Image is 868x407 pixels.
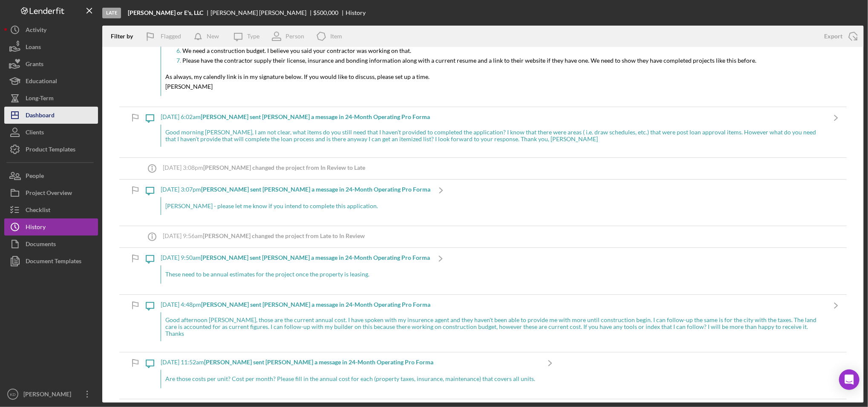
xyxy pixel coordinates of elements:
div: [PERSON_NAME] [PERSON_NAME] [211,9,314,16]
div: Item [330,33,342,40]
button: KD[PERSON_NAME] [4,386,98,403]
button: Documents [4,235,98,253]
button: History [4,218,98,235]
button: Export [816,28,864,45]
div: History [346,9,366,16]
b: [PERSON_NAME] or E's, LLC [128,9,203,16]
text: KD [10,392,15,397]
div: Documents [26,235,56,255]
div: Export [824,28,842,45]
div: Clients [26,124,44,143]
b: [PERSON_NAME] sent [PERSON_NAME] a message in 24-Month Operating Pro Forma [201,301,430,308]
div: Good afternoon [PERSON_NAME], those are the current annual cost. I have spoken with my insurence ... [161,312,825,341]
p: [PERSON_NAME] - please let me know if you intend to complete this application. [165,201,426,211]
span: We need a construction budget. I believe you said your contractor was working on that. [182,47,411,54]
b: [PERSON_NAME] sent [PERSON_NAME] a message in 24-Month Operating Pro Forma [201,254,430,261]
p: These need to be annual estimates for the project once the property is leasing. [165,270,426,279]
div: [PERSON_NAME] [21,386,77,405]
button: Document Templates [4,253,98,270]
button: Product Templates [4,141,98,158]
b: [PERSON_NAME] sent [PERSON_NAME] a message in 24-Month Operating Pro Forma [201,113,430,120]
b: [PERSON_NAME] changed the project from In Review to Late [203,164,365,171]
button: Grants [4,55,98,73]
div: New [207,28,219,45]
div: Dashboard [26,107,55,126]
p: Are those costs per unit? Cost per month? Please fill in the annual cost for each (property taxes... [165,374,535,384]
div: Late [102,8,121,18]
a: [DATE] 6:02am[PERSON_NAME] sent [PERSON_NAME] a message in 24-Month Operating Pro FormaGood morni... [139,107,847,157]
button: Loans [4,38,98,55]
span: As always, my calendly link is in my signature below. If you would like to discuss, please set up... [165,73,430,80]
div: Filter by [111,33,139,40]
button: People [4,167,98,184]
div: Educational [26,73,57,92]
div: Open Intercom Messenger [839,369,859,390]
span: [PERSON_NAME] [165,83,213,90]
div: [DATE] 9:56am [163,233,365,239]
div: Activity [26,21,46,41]
div: [DATE] 3:08pm [163,164,365,171]
button: Flagged [139,28,190,45]
button: Educational [4,73,98,90]
button: Clients [4,124,98,141]
span: Please have the contractor supply their license, insurance and bonding information along with a c... [182,57,756,64]
button: Activity [4,21,98,38]
div: [DATE] 6:02am [161,113,825,120]
button: Checklist [4,201,98,218]
div: [DATE] 11:52am [161,359,539,366]
a: [DATE] 3:07pm[PERSON_NAME] sent [PERSON_NAME] a message in 24-Month Operating Pro Forma[PERSON_NA... [139,180,452,226]
div: [DATE] 4:48pm [161,301,825,308]
div: History [26,218,46,238]
div: Document Templates [26,253,81,272]
div: Grants [26,55,43,75]
div: Person [285,33,304,40]
a: [DATE] 4:48pm[PERSON_NAME] sent [PERSON_NAME] a message in 24-Month Operating Pro FormaGood after... [139,295,847,352]
div: [DATE] 9:50am [161,254,430,261]
div: [DATE] 3:07pm [161,186,430,193]
div: People [26,167,44,186]
div: Long-Term [26,90,54,109]
button: Project Overview [4,184,98,201]
div: Flagged [161,28,181,45]
a: [DATE] 11:52am[PERSON_NAME] sent [PERSON_NAME] a message in 24-Month Operating Pro FormaAre those... [139,352,561,398]
b: [PERSON_NAME] changed the project from Late to In Review [203,232,365,239]
div: Project Overview [26,184,72,203]
button: New [190,28,228,45]
div: Checklist [26,201,50,221]
button: Long-Term [4,90,98,107]
b: [PERSON_NAME] sent [PERSON_NAME] a message in 24-Month Operating Pro Forma [201,186,430,193]
span: $500,000 [314,9,339,16]
button: Dashboard [4,107,98,124]
div: Good morning [PERSON_NAME], I am not clear, what items do you still need that I haven’t provided ... [161,125,825,147]
div: Type [247,33,260,40]
div: Product Templates [26,141,75,160]
div: Loans [26,38,41,58]
b: [PERSON_NAME] sent [PERSON_NAME] a message in 24-Month Operating Pro Forma [204,358,433,366]
a: [DATE] 9:50am[PERSON_NAME] sent [PERSON_NAME] a message in 24-Month Operating Pro FormaThese need... [139,248,451,294]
